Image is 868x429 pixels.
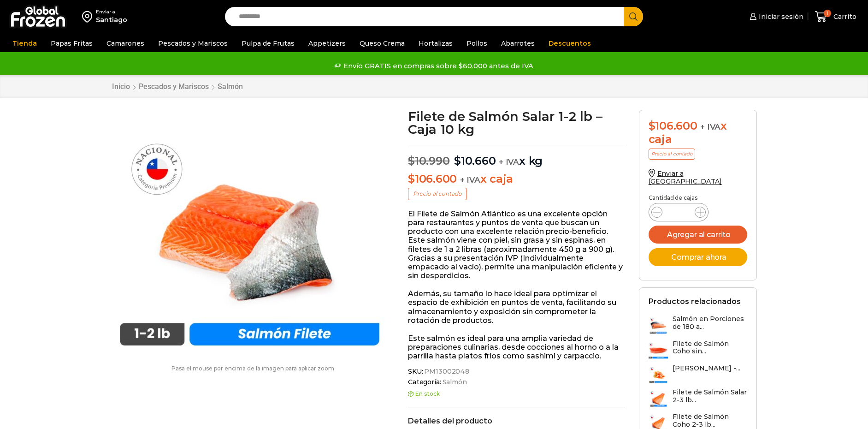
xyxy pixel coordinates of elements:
[408,173,625,186] p: x caja
[355,35,409,52] a: Queso Crema
[649,388,747,408] a: Filete de Salmón Salar 2-3 lb...
[112,365,395,372] p: Pasa el mouse por encima de la imagen para aplicar zoom
[454,154,496,167] bdi: 10.660
[408,209,625,280] p: El Filete de Salmón Atlántico es una excelente opción para restaurantes y puntos de venta que bus...
[649,195,747,201] p: Cantidad de cajas
[46,35,97,52] a: Papas Fritas
[408,289,625,325] p: Además, su tamaño lo hace ideal para optimizar el espacio de exhibición en puntos de venta, facil...
[408,172,415,185] span: $
[673,315,747,331] h3: Salmón en Porciones de 180 a...
[649,297,741,306] h2: Productos relacionados
[237,35,299,52] a: Pulpa de Frutas
[138,82,209,91] a: Pescados y Mariscos
[82,9,96,24] img: address-field-icon.svg
[408,368,625,375] span: SKU:
[408,172,457,185] bdi: 106.600
[408,110,625,136] h1: Filete de Salmón Salar 1-2 lb – Caja 10 kg
[408,417,625,425] h2: Detalles del producto
[649,119,697,132] bdi: 106.600
[112,110,388,356] img: Filete de Salmón TRIM D 1-2 Premium
[670,206,687,219] input: Product quantity
[441,378,467,386] a: Salmón
[102,35,149,52] a: Camarones
[496,35,539,52] a: Abarrotes
[462,35,492,52] a: Pollos
[649,226,747,244] button: Agregar al carrito
[756,12,803,21] span: Iniciar sesión
[408,154,449,167] bdi: 10.990
[649,149,695,160] p: Precio al contado
[649,169,722,185] a: Enviar a [GEOGRAPHIC_DATA]
[408,188,467,200] p: Precio al contado
[673,364,740,372] h3: [PERSON_NAME] -...
[499,157,519,167] span: + IVA
[304,35,350,52] a: Appetizers
[624,7,643,26] button: Search button
[649,248,747,266] button: Comprar ahora
[154,35,232,52] a: Pescados y Mariscos
[408,334,625,361] p: Este salmón es ideal para una amplia variedad de preparaciones culinarias, desde cocciones al hor...
[408,391,625,397] p: En stock
[747,7,803,26] a: Iniciar sesión
[673,340,747,356] h3: Filete de Salmón Coho sin...
[673,388,747,404] h3: Filete de Salmón Salar 2-3 lb...
[460,175,480,185] span: + IVA
[649,119,747,146] div: x caja
[414,35,457,52] a: Hortalizas
[96,15,127,24] div: Santiago
[649,119,655,132] span: $
[673,413,747,429] h3: Filete de Salmón Coho 2-3 lb...
[8,35,41,52] a: Tienda
[831,12,856,21] span: Carrito
[649,315,747,335] a: Salmón en Porciones de 180 a...
[813,6,859,28] a: 1 Carrito
[423,368,469,375] span: PM13002048
[217,82,243,91] a: Salmón
[408,378,625,386] span: Categoría:
[649,340,747,360] a: Filete de Salmón Coho sin...
[454,154,461,167] span: $
[112,82,130,91] a: Inicio
[112,82,243,91] nav: Breadcrumb
[408,145,625,168] p: x kg
[649,364,740,384] a: [PERSON_NAME] -...
[700,122,720,131] span: + IVA
[96,9,127,15] div: Enviar a
[544,35,596,52] a: Descuentos
[824,10,831,17] span: 1
[408,154,415,167] span: $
